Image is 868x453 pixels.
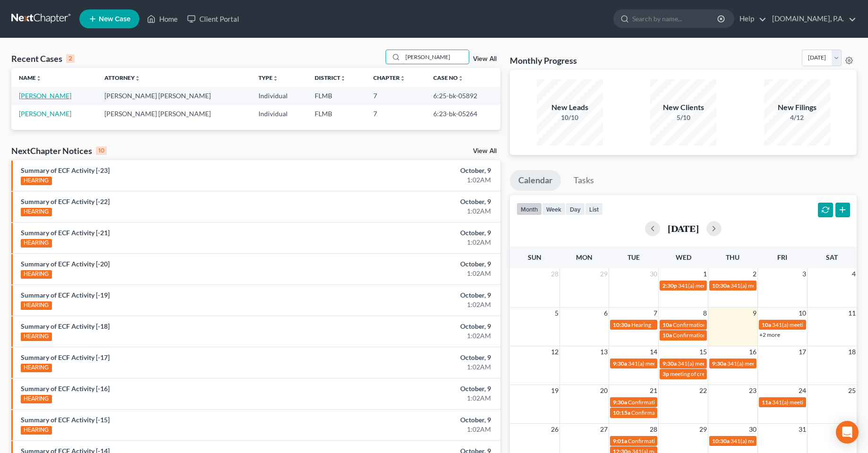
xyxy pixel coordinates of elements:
[847,308,857,319] span: 11
[142,10,182,27] a: Home
[21,260,110,268] a: Summary of ECF Activity [-20]
[510,55,577,66] h3: Monthly Progress
[96,146,107,155] div: 10
[613,409,630,416] span: 10:15a
[798,308,807,319] span: 10
[662,321,672,328] span: 10a
[772,399,809,406] span: 341(a) meeting
[473,56,497,62] a: View All
[649,346,658,358] span: 14
[366,87,426,104] td: 7
[21,166,110,174] a: Summary of ECF Activity [-23]
[341,175,491,185] div: 1:02AM
[373,74,405,81] a: Chapterunfold_more
[550,268,559,280] span: 28
[712,360,726,367] span: 9:30a
[341,362,491,372] div: 1:02AM
[458,76,464,81] i: unfold_more
[603,308,609,319] span: 6
[730,437,768,444] span: 341(a) meeting
[826,253,838,261] span: Sat
[649,268,658,280] span: 30
[726,253,739,261] span: Thu
[341,197,491,206] div: October, 9
[433,74,464,81] a: Case Nounfold_more
[21,395,52,403] div: HEARING
[836,421,859,444] div: Open Intercom Messenger
[550,385,559,396] span: 19
[550,346,559,358] span: 12
[537,113,603,122] div: 10/10
[341,322,491,331] div: October, 9
[21,197,110,205] a: Summary of ECF Activity [-22]
[66,54,75,63] div: 2
[649,385,658,396] span: 21
[628,360,665,367] span: 341(a) meeting
[678,360,715,367] span: 341(a) meeting
[258,74,278,81] a: Typeunfold_more
[542,203,566,215] button: week
[702,268,708,280] span: 1
[550,424,559,435] span: 26
[662,360,677,367] span: 9:30a
[99,16,130,23] span: New Case
[627,253,640,261] span: Tue
[251,87,307,104] td: Individual
[735,10,766,27] a: Help
[762,399,771,406] span: 11a
[650,113,716,122] div: 5/10
[632,10,719,27] input: Search by name...
[752,268,757,280] span: 2
[662,282,677,289] span: 2:30p
[727,360,765,367] span: 341(a) meeting
[678,282,715,289] span: 341(a) meeting
[341,300,491,309] div: 1:02AM
[554,308,559,319] span: 5
[528,253,541,261] span: Sun
[676,253,691,261] span: Wed
[748,424,757,435] span: 30
[21,177,52,185] div: HEARING
[537,102,603,113] div: New Leads
[698,385,708,396] span: 22
[11,53,75,64] div: Recent Cases
[748,385,757,396] span: 23
[599,385,609,396] span: 20
[599,424,609,435] span: 27
[21,229,110,237] a: Summary of ECF Activity [-21]
[135,76,140,81] i: unfold_more
[341,353,491,362] div: October, 9
[599,268,609,280] span: 29
[341,206,491,216] div: 1:02AM
[851,268,857,280] span: 4
[698,424,708,435] span: 29
[341,259,491,269] div: October, 9
[341,415,491,425] div: October, 9
[576,253,593,261] span: Mon
[628,399,681,406] span: Confirmation hearing
[21,270,52,279] div: HEARING
[97,105,251,122] td: [PERSON_NAME] [PERSON_NAME]
[426,105,500,122] td: 6:23-bk-05264
[613,321,630,328] span: 10:30a
[341,291,491,300] div: October, 9
[772,321,809,328] span: 341(a) meeting
[801,268,807,280] span: 3
[798,346,807,358] span: 17
[613,437,627,444] span: 9:01a
[599,346,609,358] span: 13
[341,331,491,341] div: 1:02AM
[403,50,469,64] input: Search by name...
[767,10,856,27] a: [DOMAIN_NAME], P.A.
[798,424,807,435] span: 31
[341,269,491,278] div: 1:02AM
[649,424,658,435] span: 28
[702,308,708,319] span: 8
[426,87,500,104] td: 6:25-bk-05892
[847,346,857,358] span: 18
[36,76,42,81] i: unfold_more
[21,385,110,393] a: Summary of ECF Activity [-16]
[341,384,491,393] div: October, 9
[21,208,52,216] div: HEARING
[21,416,110,424] a: Summary of ECF Activity [-15]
